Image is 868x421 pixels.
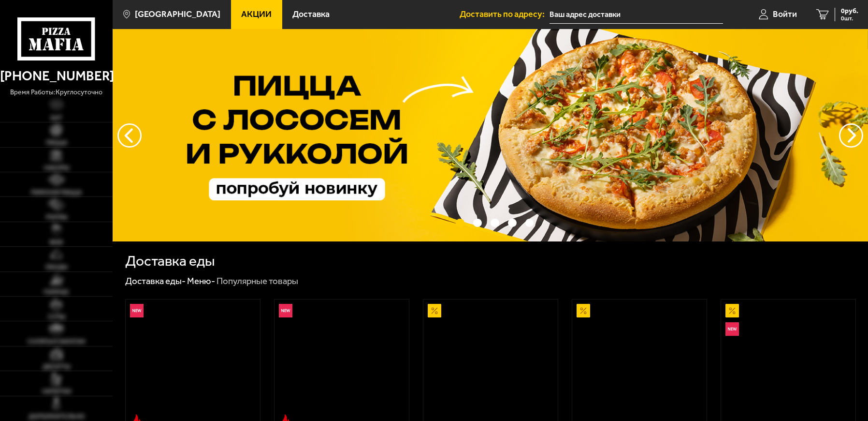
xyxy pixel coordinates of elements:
[550,6,723,24] input: Ваш адрес доставки
[491,219,499,227] button: точки переключения
[125,254,215,269] h1: Доставка еды
[46,139,67,146] span: Пицца
[125,276,186,286] a: Доставка еды-
[508,219,517,227] button: точки переключения
[292,10,330,19] span: Доставка
[460,10,550,19] span: Доставить по адресу:
[839,123,863,148] button: предыдущий
[117,123,142,148] button: следующий
[773,10,797,19] span: Войти
[43,363,70,370] span: Десерты
[50,115,62,121] span: Хит
[187,276,215,286] a: Меню-
[49,239,63,245] span: WOK
[217,275,298,287] div: Популярные товары
[29,413,85,420] span: Дополнительно
[43,289,69,295] span: Горячее
[841,8,858,15] span: 0 руб.
[28,338,85,345] span: Салаты и закуски
[42,388,71,394] span: Напитки
[31,189,82,195] span: Римская пицца
[130,304,144,317] img: Новинка
[456,219,464,227] button: точки переключения
[725,322,739,336] img: Новинка
[279,304,292,317] img: Новинка
[48,314,65,320] span: Супы
[45,264,67,270] span: Обеды
[46,214,67,220] span: Роллы
[241,10,272,19] span: Акции
[428,304,441,317] img: Акционный
[135,10,220,19] span: [GEOGRAPHIC_DATA]
[725,304,739,317] img: Акционный
[44,165,69,171] span: Наборы
[525,219,534,227] button: точки переключения
[841,15,858,21] span: 0 шт.
[577,304,590,317] img: Акционный
[473,219,482,227] button: точки переключения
